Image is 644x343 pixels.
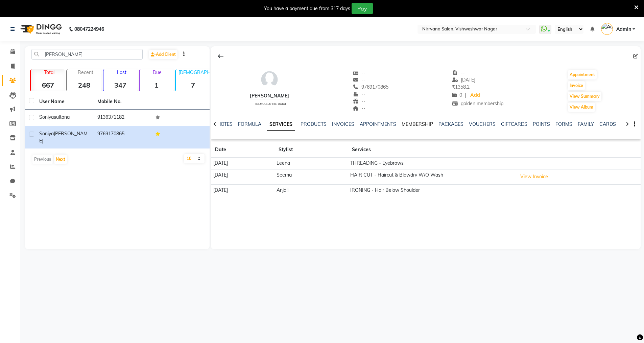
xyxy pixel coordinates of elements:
span: Admin [616,26,631,33]
p: [DEMOGRAPHIC_DATA] [178,69,210,75]
th: Mobile No. [93,94,151,110]
a: CARDS [599,121,616,127]
button: View Summary [568,92,601,101]
span: | [465,92,466,99]
strong: 667 [31,81,65,89]
a: POINTS [533,121,550,127]
a: Add Client [149,50,177,59]
span: -- [353,77,365,83]
p: Recent [70,69,101,75]
strong: 1 [140,81,174,89]
a: APPOINTMENTS [360,121,396,127]
a: SERVICES [267,118,295,131]
td: [DATE] [211,158,275,169]
span: -- [452,70,465,76]
th: Date [211,142,275,158]
span: sultana [54,114,70,120]
td: [DATE] [211,169,275,184]
a: GIFTCARDS [501,121,527,127]
td: IRONING - Hair Below Shoulder [348,184,515,196]
span: [DEMOGRAPHIC_DATA] [255,102,286,106]
input: Search by Name/Mobile/Email/Code [31,49,143,60]
strong: 248 [67,81,101,89]
a: FORMULA [238,121,261,127]
button: View Album [568,102,595,112]
a: NOTES [217,121,233,127]
a: Add [469,91,481,100]
td: 9769170865 [93,126,151,148]
a: VOUCHERS [469,121,496,127]
span: golden membership [452,100,503,107]
div: Back to Client [214,50,228,63]
button: Invoice [568,81,585,90]
td: [DATE] [211,184,275,196]
strong: 347 [103,81,138,89]
span: ₹ [452,84,455,90]
button: Appointment [568,70,597,79]
span: [PERSON_NAME] [39,131,88,144]
div: [PERSON_NAME] [250,92,289,99]
th: Stylist [275,142,348,158]
a: MEMBERSHIP [402,121,433,127]
span: Soniya [39,131,54,137]
td: Anjali [275,184,348,196]
p: Total [33,69,65,75]
b: 08047224946 [74,20,104,39]
button: View Invoice [517,171,551,182]
span: -- [353,91,365,97]
span: 1358.2 [452,84,470,90]
th: Services [348,142,515,158]
span: [DATE] [452,77,475,83]
td: THREADING - Eyebrows [348,158,515,169]
th: User Name [35,94,93,110]
span: 9769170865 [353,84,388,90]
a: FORMS [555,121,572,127]
p: Due [141,69,174,75]
p: Lost [106,69,138,75]
a: INVOICES [332,121,354,127]
div: You have a payment due from 317 days [264,5,350,12]
td: Leena [275,158,348,169]
td: 9136371182 [93,110,151,126]
span: 0 [452,92,462,98]
button: Pay [352,3,373,14]
span: Soniya [39,114,54,120]
span: -- [353,98,365,104]
td: HAIR CUT - Haircut & Blowdry W/O Wash [348,169,515,184]
button: Next [54,155,67,164]
img: avatar [259,69,280,90]
a: PACKAGES [438,121,463,127]
strong: 7 [176,81,210,89]
img: logo [17,20,64,39]
span: -- [353,105,365,111]
td: Seema [275,169,348,184]
a: PRODUCTS [301,121,327,127]
span: -- [353,70,365,76]
a: FAMILY [578,121,594,127]
img: Admin [601,23,613,35]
